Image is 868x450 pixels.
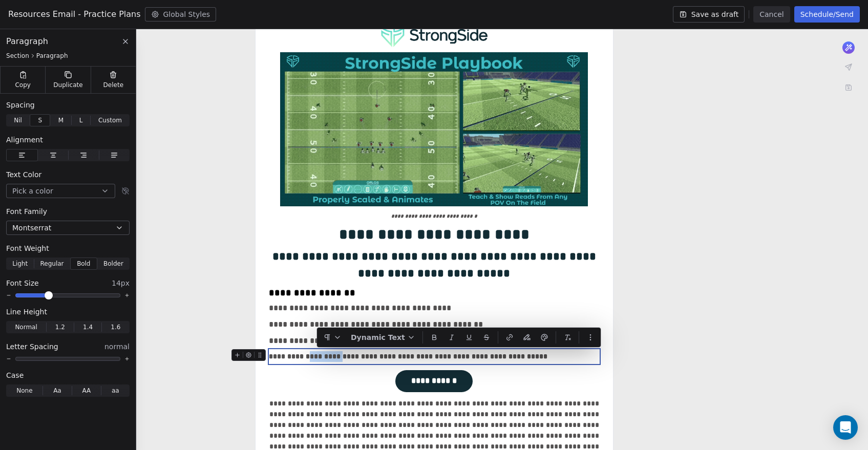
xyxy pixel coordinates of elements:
span: aa [112,386,119,395]
span: Spacing [6,100,35,110]
span: Letter Spacing [6,341,58,352]
span: Font Family [6,206,47,217]
span: Case [6,370,24,380]
button: Save as draft [673,6,745,23]
span: None [16,386,32,395]
span: AA [82,386,91,395]
button: Global Styles [145,7,217,22]
span: M [58,116,63,125]
span: Regular [40,259,64,268]
span: Paragraph [36,52,68,60]
div: Open Intercom Messenger [833,415,858,440]
span: 1.6 [111,323,120,332]
span: 1.2 [55,323,65,332]
button: Pick a color [6,184,115,198]
span: Duplicate [53,81,82,89]
button: Dynamic Text [347,330,419,345]
span: Aa [53,386,61,395]
span: Light [12,259,28,268]
span: Resources Email - Practice Plans [8,8,141,20]
span: Line Height [6,307,47,317]
span: Font Weight [6,243,49,253]
span: Section [6,52,29,60]
span: Custom [98,116,122,125]
span: Nil [14,116,22,125]
span: Copy [15,81,31,89]
span: Text Color [6,169,41,180]
button: Schedule/Send [794,6,860,23]
span: Paragraph [6,35,48,48]
span: Montserrat [12,223,51,233]
span: L [79,116,83,125]
span: Delete [103,81,124,89]
span: Font Size [6,278,39,288]
span: Normal [15,323,37,332]
button: Cancel [753,6,790,23]
span: Bolder [103,259,123,268]
span: normal [104,341,130,352]
span: 14px [112,278,130,288]
span: Alignment [6,135,43,145]
span: 1.4 [83,323,93,332]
